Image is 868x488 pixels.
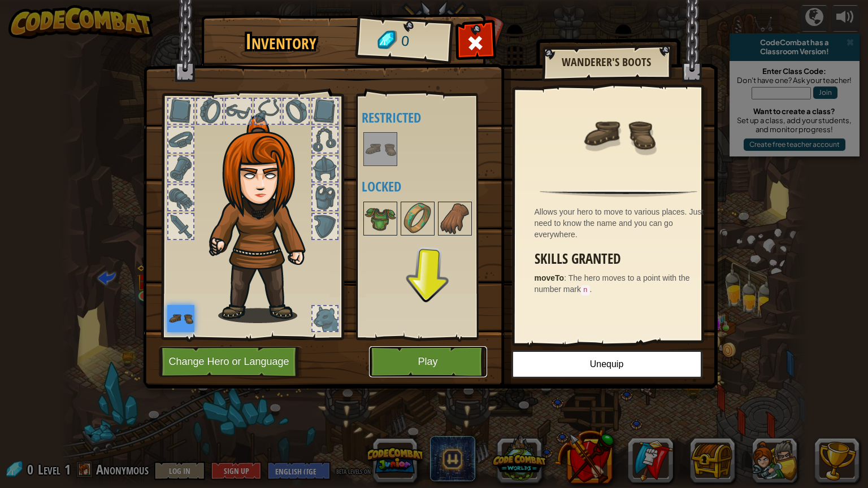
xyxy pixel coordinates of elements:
code: n [581,285,590,295]
button: Unequip [511,350,702,378]
img: portrait.png [167,305,194,332]
img: hr.png [540,190,697,197]
img: hair_f2.png [204,115,325,323]
h2: Wanderer's Boots [553,56,659,68]
h3: Skills Granted [535,251,709,267]
h4: Locked [362,179,504,194]
button: Change Hero or Language [159,346,302,377]
span: : [564,273,568,282]
h4: Restricted [362,110,504,125]
h1: Inventory [209,30,353,54]
img: portrait.png [402,203,433,234]
span: 0 [400,31,410,52]
img: portrait.png [364,133,396,165]
strong: moveTo [535,273,565,282]
button: Play [369,346,487,377]
div: Allows your hero to move to various places. Just need to know the name and you can go everywhere. [535,206,709,240]
img: portrait.png [439,203,471,234]
span: The hero moves to a point with the number mark . [535,273,690,294]
img: portrait.png [364,203,396,234]
img: portrait.png [582,97,656,171]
